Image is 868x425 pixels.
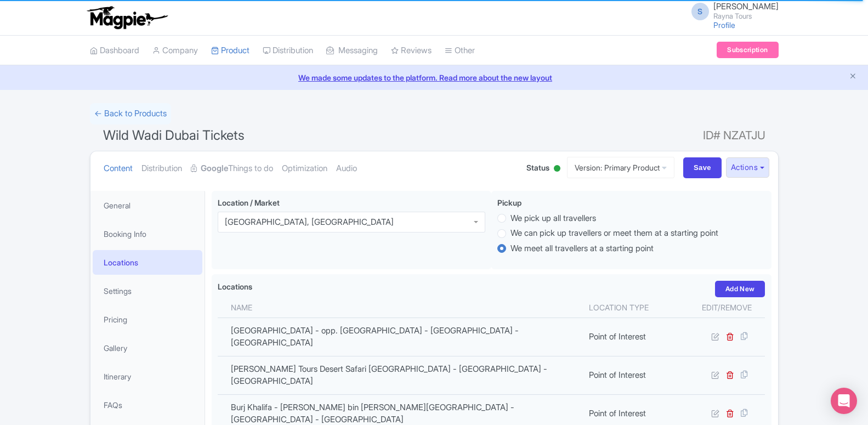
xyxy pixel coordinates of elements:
span: ID# NZATJU [703,124,765,146]
td: [PERSON_NAME] Tours Desert Safari [GEOGRAPHIC_DATA] - [GEOGRAPHIC_DATA] - [GEOGRAPHIC_DATA] [218,356,583,394]
a: Audio [336,151,357,186]
label: We pick up all travellers [510,212,596,225]
a: Itinerary [93,364,202,389]
span: Status [526,162,549,173]
a: Messaging [326,36,378,66]
td: [GEOGRAPHIC_DATA] - opp. [GEOGRAPHIC_DATA] - [GEOGRAPHIC_DATA] - [GEOGRAPHIC_DATA] [218,318,583,356]
div: Open Intercom Messenger [831,388,857,414]
a: ← Back to Products [90,103,171,124]
a: Gallery [93,336,202,360]
a: Booking Info [93,222,202,246]
a: Pricing [93,307,202,332]
span: Wild Wadi Dubai Tickets [103,127,245,143]
a: Other [445,36,475,66]
th: Name [218,297,583,318]
a: Subscription [717,42,778,58]
a: GoogleThings to do [191,151,273,186]
span: S [691,3,709,20]
th: Edit/Remove [689,297,765,318]
a: Settings [93,279,202,303]
small: Rayna Tours [713,13,779,20]
div: Active [552,161,563,178]
a: General [93,193,202,218]
a: FAQs [93,393,202,417]
label: Locations [218,281,252,292]
strong: Google [201,162,228,175]
div: [GEOGRAPHIC_DATA], [GEOGRAPHIC_DATA] [225,217,394,227]
a: Optimization [282,151,327,186]
a: Version: Primary Product [567,157,674,178]
a: Content [104,151,133,186]
a: Product [211,36,249,66]
a: Locations [93,250,202,275]
a: Profile [713,20,735,30]
a: Distribution [141,151,182,186]
a: Distribution [263,36,313,66]
a: We made some updates to the platform. Read more about the new layout [7,72,861,83]
a: Company [152,36,198,66]
label: We can pick up travellers or meet them at a starting point [510,227,718,240]
span: Pickup [497,198,521,207]
a: Add New [715,281,765,297]
img: logo-ab69f6fb50320c5b225c76a69d11143b.png [84,5,169,30]
button: Close announcement [849,71,857,83]
input: Save [683,157,722,178]
a: Reviews [391,36,432,66]
th: Location type [582,297,689,318]
td: Point of Interest [582,356,689,394]
button: Actions [726,157,769,178]
a: S [PERSON_NAME] Rayna Tours [685,2,779,20]
span: [PERSON_NAME] [713,1,779,12]
a: Dashboard [90,36,139,66]
label: We meet all travellers at a starting point [510,242,654,255]
td: Point of Interest [582,318,689,356]
span: Location / Market [218,198,280,207]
